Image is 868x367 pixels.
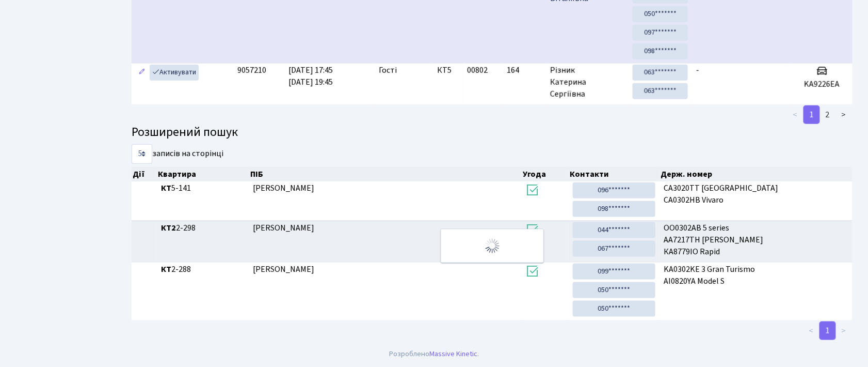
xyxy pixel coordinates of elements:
th: ПІБ [249,167,522,181]
span: [DATE] 17:45 [DATE] 19:45 [288,65,333,88]
a: 1 [819,322,836,340]
div: Розроблено . [389,349,479,360]
span: 9057210 [237,65,266,76]
th: Квартира [157,167,249,181]
img: Обробка... [484,238,501,254]
span: CA3020TT [GEOGRAPHIC_DATA] CA0302HB Vivaro [664,182,848,206]
th: Держ. номер [660,167,853,181]
span: 164 [507,65,542,77]
h4: Розширений пошук [132,125,853,140]
a: Активувати [150,65,199,81]
a: > [835,105,853,124]
th: Контакти [569,167,660,181]
a: 2 [819,105,836,124]
span: 5-141 [161,182,245,194]
span: Різник Катерина Сергіївна [550,65,624,100]
b: КТ [161,182,171,194]
span: 2-288 [161,264,245,276]
span: 2-298 [161,222,245,234]
span: КТ5 [437,65,459,77]
span: [PERSON_NAME] [253,222,315,234]
span: - [696,65,699,76]
span: [PERSON_NAME] [253,182,315,194]
label: записів на сторінці [132,144,223,164]
th: Дії [132,167,157,181]
span: Гості [379,65,397,77]
b: КТ [161,264,171,275]
a: Massive Kinetic [429,349,477,360]
select: записів на сторінці [132,144,152,164]
span: 00802 [467,65,488,76]
h5: KA9226EA [796,80,848,89]
b: КТ2 [161,222,176,234]
th: Угода [522,167,569,181]
a: Редагувати [136,65,148,81]
a: 1 [803,105,820,124]
span: ОО0302АВ 5 series АА7217ТН [PERSON_NAME] КА8779IO Rapid [664,222,848,258]
span: [PERSON_NAME] [253,264,315,275]
span: KA0302KE 3 Gran Turismo AI0820YA Model S [664,264,848,287]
